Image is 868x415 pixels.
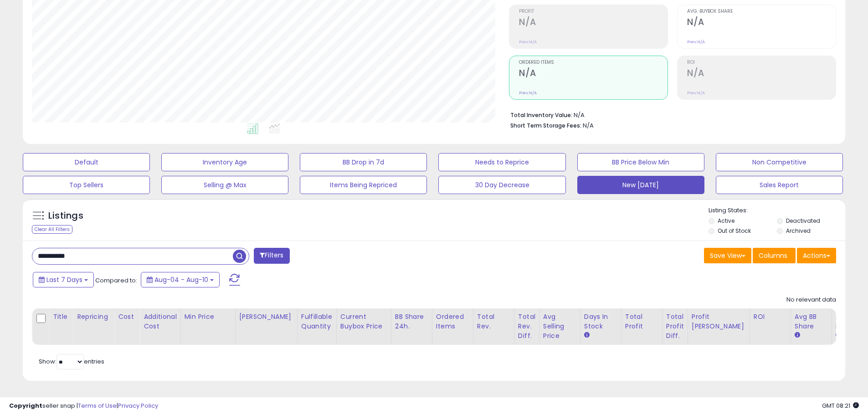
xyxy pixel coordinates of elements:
a: Privacy Policy [118,401,158,410]
div: Additional Cost [144,312,177,331]
div: Avg BB Share [795,312,828,331]
div: [PERSON_NAME] [239,312,293,322]
button: 30 Day Decrease [438,176,565,194]
div: Avg Selling Price [543,312,576,341]
span: Profit [519,9,668,14]
b: Total Inventory Value: [510,111,572,119]
small: Prev: N/A [519,90,537,96]
button: Sales Report [716,176,843,194]
button: Selling @ Max [161,176,288,194]
span: Aug-04 - Aug-10 [154,275,208,284]
button: Default [23,153,150,171]
button: Inventory Age [161,153,288,171]
button: Needs to Reprice [438,153,565,171]
p: Listing States: [709,206,845,215]
small: Prev: N/A [687,39,705,45]
button: Last 7 Days [33,272,94,287]
button: BB Price Below Min [577,153,704,171]
label: Out of Stock [718,227,751,235]
small: Avg BB Share. [795,331,800,339]
span: 2025-08-18 08:21 GMT [822,401,859,410]
button: Items Being Repriced [300,176,427,194]
button: Actions [797,248,836,263]
span: N/A [583,121,594,130]
span: Compared to: [95,276,137,285]
li: N/A [510,109,829,120]
label: Deactivated [786,217,820,225]
div: Repricing [77,312,110,322]
button: Filters [254,248,289,264]
button: Non Competitive [716,153,843,171]
div: BB Share 24h. [395,312,428,331]
div: Total Rev. Diff. [518,312,535,341]
div: Total Profit [625,312,658,331]
div: Profit [PERSON_NAME] [692,312,746,331]
h2: N/A [519,68,668,80]
span: Ordered Items [519,60,668,65]
div: Total Rev. [477,312,510,331]
button: Top Sellers [23,176,150,194]
strong: Copyright [9,401,42,410]
a: Terms of Use [78,401,117,410]
div: Min Price [185,312,231,322]
span: Show: entries [39,357,104,366]
small: Days In Stock. [584,331,590,339]
div: Title [53,312,69,322]
div: Clear All Filters [32,225,72,234]
button: Columns [753,248,796,263]
div: seller snap | | [9,402,158,410]
span: ROI [687,60,836,65]
h5: Listings [48,210,83,222]
div: Fulfillable Quantity [301,312,333,331]
b: Short Term Storage Fees: [510,122,581,129]
h2: N/A [687,68,836,80]
h2: N/A [519,17,668,29]
h2: N/A [687,17,836,29]
span: Avg. Buybox Share [687,9,836,14]
button: BB Drop in 7d [300,153,427,171]
button: Aug-04 - Aug-10 [141,272,220,287]
div: Ordered Items [436,312,469,331]
small: Prev: N/A [519,39,537,45]
span: Last 7 Days [46,275,82,284]
button: New [DATE] [577,176,704,194]
div: Cost [118,312,136,322]
div: ROI [754,312,787,322]
span: Columns [759,251,787,260]
div: Days In Stock [584,312,617,331]
small: Prev: N/A [687,90,705,96]
small: Avg Win Price. [836,331,841,339]
div: Current Buybox Price [340,312,387,331]
div: No relevant data [786,296,836,304]
button: Save View [704,248,751,263]
label: Archived [786,227,811,235]
label: Active [718,217,734,225]
div: Total Profit Diff. [666,312,684,341]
